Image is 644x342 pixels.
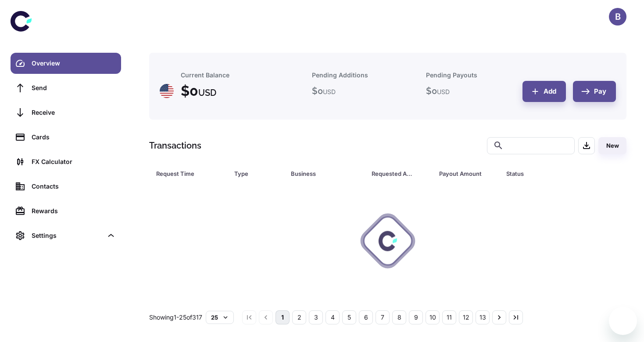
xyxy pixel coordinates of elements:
nav: pagination navigation [241,310,524,324]
h6: Current Balance [181,70,229,80]
button: Go to page 11 [442,310,456,324]
button: Go to page 5 [342,310,356,324]
div: Payout Amount [439,167,484,180]
h1: Transactions [149,139,201,152]
button: Go to page 10 [426,310,440,324]
button: Go to page 4 [326,310,340,324]
a: Receive [11,102,121,123]
div: Receive [32,108,116,117]
button: New [598,137,626,154]
button: 25 [206,311,234,324]
button: Go to last page [509,310,523,324]
div: Settings [32,231,103,240]
span: Type [234,167,280,180]
h6: Pending Payouts [426,70,477,80]
div: Type [234,167,269,180]
div: Cards [32,132,116,142]
button: Add [522,81,566,102]
div: Overview [32,58,116,68]
div: Settings [11,225,121,246]
button: page 1 [275,310,290,324]
div: Request Time [156,167,212,180]
div: Contacts [32,182,116,191]
a: Send [11,77,121,98]
div: FX Calculator [32,157,116,167]
button: Pay [573,81,616,102]
div: Status [506,167,579,180]
button: Go to next page [492,310,506,324]
button: Go to page 12 [459,310,473,324]
button: Go to page 13 [476,310,490,324]
span: Payout Amount [439,167,496,180]
button: Go to page 7 [376,310,390,324]
h5: $ 0 [426,84,450,98]
span: USD [437,88,450,95]
span: Request Time [156,167,224,180]
h4: $ 0 [181,80,216,102]
button: Go to page 6 [359,310,373,324]
a: Contacts [11,176,121,197]
span: Requested Amount [372,167,428,180]
iframe: Button to launch messaging window, conversation in progress [609,307,637,335]
span: USD [198,87,216,98]
a: Overview [11,53,121,74]
h6: Pending Additions [312,70,368,80]
button: Go to page 9 [409,310,423,324]
button: Go to page 2 [292,310,306,324]
button: Go to page 8 [392,310,406,324]
span: Status [506,167,590,180]
p: Showing 1-25 of 317 [149,313,202,322]
button: Go to page 3 [309,310,323,324]
div: Send [32,83,116,93]
div: Rewards [32,206,116,216]
button: B [609,8,626,25]
div: Requested Amount [372,167,417,180]
a: Rewards [11,200,121,222]
a: FX Calculator [11,151,121,172]
h5: $ 0 [312,84,336,98]
a: Cards [11,127,121,148]
span: USD [323,88,336,95]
